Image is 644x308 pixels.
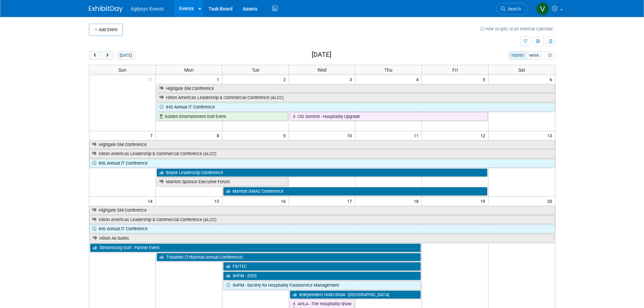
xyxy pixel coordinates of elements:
[89,149,555,158] a: Hilton Americas Leadership & Commercial Conference (ALCC)
[505,6,521,11] span: Search
[216,131,222,140] span: 8
[90,234,554,243] a: Hilton All Suites
[214,197,222,205] span: 15
[280,197,289,205] span: 16
[157,112,288,121] a: Golden Entertainment Golf Event
[157,84,555,93] a: Highgate GM Conference
[317,67,327,73] span: Wed
[480,26,555,31] a: How to sync to an external calendar...
[290,290,421,299] a: Independent Hotel Show - [GEOGRAPHIC_DATA]
[89,215,555,224] a: Hilton Americas Leadership & Commercial Conference (ALCC)
[157,177,288,186] a: Marriott Sponsor Executive Forum
[347,131,355,140] span: 10
[496,3,527,15] a: Search
[480,131,488,140] span: 12
[89,51,101,60] button: prev
[118,67,126,73] span: Sun
[518,67,525,73] span: Sat
[283,131,289,140] span: 9
[545,51,555,60] button: myCustomButton
[252,67,259,73] span: Tue
[290,112,488,121] a: CIO Summit - Hospitality Upgrade
[90,243,421,252] a: Streamsong Golf - Partner Event
[312,51,331,58] h2: [DATE]
[482,75,488,84] span: 5
[223,262,421,271] a: FS/TEC
[157,168,487,177] a: Boyne Leadership Conference
[347,197,355,205] span: 17
[147,75,156,84] span: 31
[157,253,421,262] a: TribalNet (TribalHub Annual Conference)
[157,93,555,102] a: Hilton Americas Leadership & Commercial Conference (ALCC)
[216,75,222,84] span: 1
[415,75,422,84] span: 4
[536,2,549,15] img: Vaitiare Munoz
[547,197,555,205] span: 20
[223,271,421,280] a: SHFM - 2025
[184,67,194,73] span: Mon
[149,131,156,140] span: 7
[147,197,156,205] span: 14
[413,197,422,205] span: 18
[283,75,289,84] span: 2
[223,281,421,290] a: SHFM - Society for Hospitality Foodservice Management
[117,51,135,60] button: [DATE]
[101,51,114,60] button: next
[526,51,542,60] button: week
[89,206,555,215] a: Highgate GM Conference
[89,224,555,233] a: IHG Annual IT Conference
[548,53,552,58] i: Personalize Calendar
[89,159,555,168] a: IHG Annual IT Conference
[384,67,392,73] span: Thu
[508,51,526,60] button: month
[89,24,123,36] button: Add Event
[452,67,458,73] span: Fri
[223,187,487,196] a: Marriott GMAC Conference
[549,75,555,84] span: 6
[89,6,123,13] img: ExhibitDay
[480,197,488,205] span: 19
[349,75,355,84] span: 3
[547,131,555,140] span: 13
[89,140,555,149] a: Highgate GM Conference
[413,131,422,140] span: 11
[157,103,555,112] a: IHG Annual IT Conference
[131,6,164,11] span: Agilysys Events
